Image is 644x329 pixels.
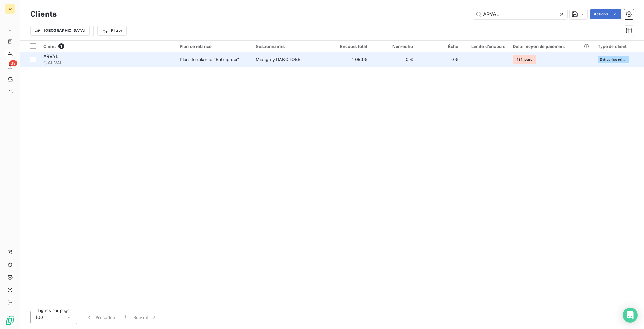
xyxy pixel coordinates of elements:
div: Délai moyen de paiement [513,44,590,49]
div: Open Intercom Messenger [623,308,638,323]
span: 1 [124,314,126,320]
button: Suivant [130,311,161,324]
td: 0 € [371,52,417,67]
input: Rechercher [473,9,567,19]
span: 100 [36,314,43,320]
span: - [503,56,505,63]
td: 0 € [417,52,462,67]
div: Plan de relance [180,44,248,49]
img: Logo LeanPay [5,315,15,325]
div: Encours total [330,44,368,49]
button: 1 [120,311,130,324]
div: Échu [420,44,458,49]
span: 39 [9,60,17,66]
span: ARVAL [43,54,58,59]
button: Actions [590,9,621,19]
div: Type de client [598,44,640,49]
span: Client [43,44,56,49]
td: -1 059 € [326,52,371,67]
div: CA [5,4,15,14]
div: Gestionnaires [256,44,322,49]
h3: Clients [30,9,57,20]
span: C ARVAL [43,60,172,66]
button: Filtrer [97,26,126,36]
button: [GEOGRAPHIC_DATA] [30,26,90,36]
button: Précédent [82,311,120,324]
div: Non-échu [375,44,413,49]
span: Miangaly RAKOTOBE [256,57,301,62]
span: 131 jours [513,55,536,64]
div: Limite d’encours [466,44,506,49]
div: Plan de relance "Entreprise" [180,56,239,63]
span: Entreprise privée [600,58,627,61]
span: 1 [58,43,64,49]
